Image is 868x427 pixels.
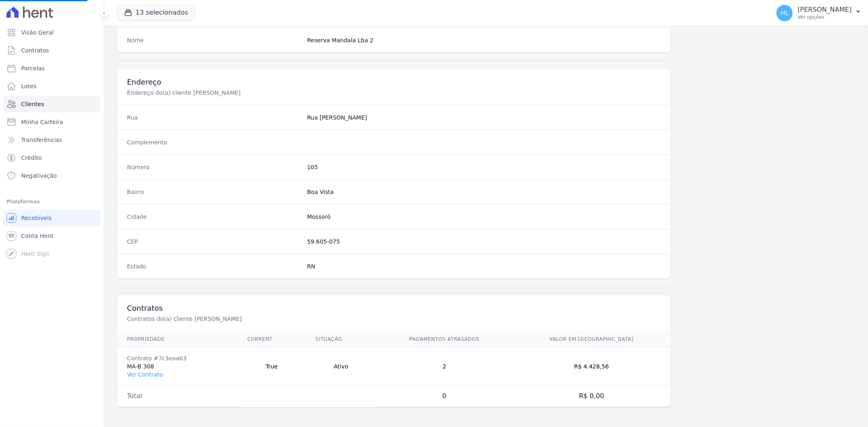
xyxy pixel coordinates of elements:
[127,188,301,196] dt: Bairro
[127,163,301,171] dt: Número
[306,348,376,386] td: Ativo
[127,371,163,378] a: Ver Contrato
[21,136,62,144] span: Transferências
[306,331,376,348] th: Situação
[117,5,195,20] button: 13 selecionados
[798,6,852,14] p: [PERSON_NAME]
[21,64,45,72] span: Parcelas
[307,188,661,196] dd: Boa Vista
[127,113,301,122] dt: Rua
[376,386,513,407] td: 0
[127,89,400,97] p: Endereço do(a) cliente [PERSON_NAME]
[238,331,306,348] th: Current
[127,138,301,146] dt: Complemento
[3,78,101,94] a: Lotes
[21,82,37,90] span: Lotes
[307,113,661,122] dd: Rua [PERSON_NAME]
[307,213,661,221] dd: Mossoró
[3,114,101,130] a: Minha Carteira
[21,46,49,54] span: Contratos
[513,331,671,348] th: Valor em [GEOGRAPHIC_DATA]
[7,197,97,207] div: Plataformas
[21,100,44,108] span: Clientes
[307,36,661,44] dd: Reserva Mandala Lba 2
[127,213,301,221] dt: Cidade
[21,118,63,126] span: Minha Carteira
[3,132,101,148] a: Transferências
[117,386,238,407] td: Total
[117,331,238,348] th: Propriedade
[376,348,513,386] td: 2
[513,386,671,407] td: R$ 0,00
[3,60,101,76] a: Parcelas
[127,354,228,362] div: Contrato #7c3eaa63
[3,24,101,41] a: Visão Geral
[798,14,852,20] p: Ver opções
[21,232,53,240] span: Conta Hent
[127,77,661,87] h3: Endereço
[3,96,101,112] a: Clientes
[21,28,54,37] span: Visão Geral
[307,163,661,171] dd: 105
[781,10,789,16] span: ML
[238,348,306,386] td: True
[513,348,671,386] td: R$ 4.428,56
[117,348,238,386] td: MA-B 308
[127,36,301,44] dt: Nome
[3,168,101,184] a: Negativação
[127,262,301,270] dt: Estado
[21,214,52,222] span: Recebíveis
[307,262,661,270] dd: RN
[21,154,42,162] span: Crédito
[3,42,101,59] a: Contratos
[3,150,101,166] a: Crédito
[376,331,513,348] th: Pagamentos Atrasados
[127,315,400,323] p: Contratos do(a) cliente [PERSON_NAME]
[127,303,661,313] h3: Contratos
[307,237,661,246] dd: 59.605-075
[127,237,301,246] dt: CEP
[21,172,57,180] span: Negativação
[770,2,868,24] button: ML [PERSON_NAME] Ver opções
[3,210,101,226] a: Recebíveis
[3,228,101,244] a: Conta Hent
